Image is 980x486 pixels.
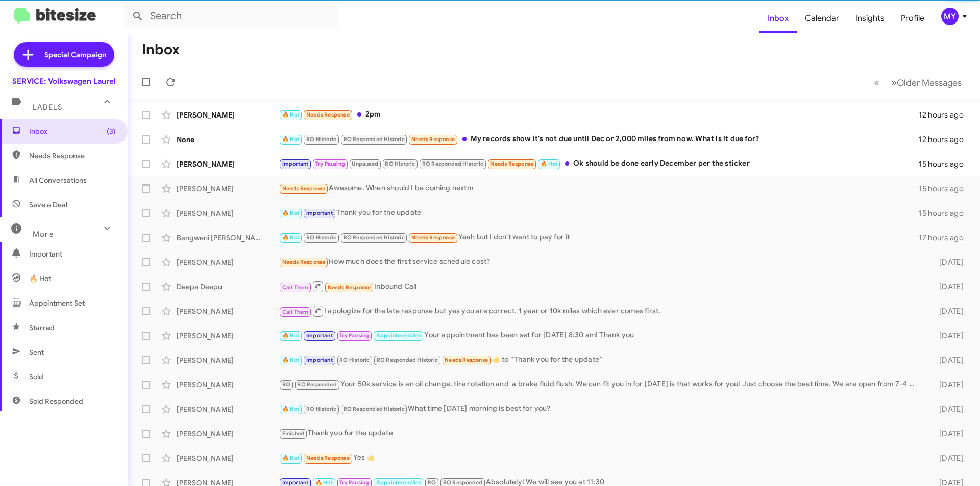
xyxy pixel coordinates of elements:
h1: Inbox [142,41,180,58]
div: My records show it's not due until Dec or 2,000 miles from now. What is it due for? [279,133,919,145]
span: Call Them [282,284,309,291]
div: 15 hours ago [919,208,972,218]
a: Inbox [759,4,797,33]
span: Unpaused [352,160,378,167]
span: 🔥 Hot [282,234,300,241]
div: [DATE] [923,429,972,439]
div: SERVICE: Volkswagen Laurel [12,76,116,86]
span: Needs Response [411,136,455,143]
div: [PERSON_NAME] [177,306,279,316]
a: Profile [893,4,933,33]
span: Calendar [797,4,847,33]
span: Important [282,160,309,167]
div: [DATE] [923,453,972,464]
span: Needs Response [328,284,371,291]
button: Next [885,72,968,93]
div: Ok should be done early December per the sticker [279,158,919,170]
span: Save a Deal [29,200,67,210]
span: 🔥 Hot [282,136,300,143]
div: Your 50k service is an oil change, tire rotation and a brake fluid flush. We can fit you in for [... [279,379,923,390]
div: Yeah but I don't want to pay for it [279,232,919,243]
div: Awesome. When should I be coming nextm [279,182,919,194]
span: All Conversations [29,175,87,186]
span: 🔥 Hot [315,479,333,486]
span: RO Responded Historic [422,160,483,167]
span: RO Responded [297,381,336,388]
span: Needs Response [306,111,350,118]
div: Deepa Deepu [177,282,279,292]
div: [DATE] [923,306,972,316]
span: 🔥 Hot [282,406,300,412]
span: Sold Responded [29,396,83,406]
span: RO Historic [306,136,336,143]
div: 2pm [279,109,919,121]
div: [PERSON_NAME] [177,159,279,169]
span: RO Historic [339,357,370,363]
div: ​👍​ to “ Thank you for the update ” [279,354,923,366]
div: 15 hours ago [919,159,972,169]
div: [DATE] [923,282,972,292]
div: [PERSON_NAME] [177,183,279,194]
span: Needs Response [490,160,533,167]
span: « [874,76,879,89]
span: 🔥 Hot [282,332,300,339]
span: Important [29,249,116,259]
div: Bangweni [PERSON_NAME] [177,233,279,243]
div: [PERSON_NAME] [177,355,279,365]
div: Thank you for the update [279,428,923,439]
span: Needs Response [411,234,455,241]
span: » [891,76,897,89]
div: None [177,134,279,145]
span: RO Responded Historic [344,136,405,143]
span: Sold [29,372,43,382]
div: 15 hours ago [919,183,972,194]
span: Special Campaign [44,50,106,60]
div: [DATE] [923,257,972,267]
div: Thank you for the update [279,207,919,219]
span: Try Pausing [339,479,369,486]
a: Insights [847,4,893,33]
span: 🔥 Hot [541,160,558,167]
span: RO [428,479,436,486]
span: 🔥 Hot [282,111,300,118]
div: [PERSON_NAME] [177,380,279,390]
span: RO Historic [306,406,336,412]
div: MY [941,8,959,25]
span: Needs Response [282,259,326,265]
span: Appointment Set [376,332,421,339]
div: 17 hours ago [919,233,972,243]
span: 🔥 Hot [282,210,300,216]
span: Finished [282,430,305,437]
span: 🔥 Hot [282,357,300,363]
span: RO Responded [443,479,482,486]
span: Needs Response [306,455,350,461]
span: RO [282,381,290,388]
span: More [33,229,54,239]
span: Important [306,210,333,216]
span: Older Messages [897,77,962,88]
div: [PERSON_NAME] [177,429,279,439]
span: Important [282,479,309,486]
nav: Page navigation example [868,72,968,93]
input: Search [124,4,338,29]
div: How much does the first service schedule cost? [279,256,923,268]
span: (3) [107,126,116,136]
span: Try Pausing [315,160,345,167]
div: 12 hours ago [919,134,972,145]
span: RO Historic [385,160,415,167]
div: [PERSON_NAME] [177,453,279,464]
span: 🔥 Hot [282,455,300,461]
div: I apologize for the late response but yes you are correct. 1 year or 10k miles which ever comes f... [279,305,923,317]
span: RO Responded Historic [344,406,405,412]
span: Needs Response [29,151,116,161]
span: Sent [29,347,44,357]
div: [DATE] [923,404,972,414]
span: RO Historic [306,234,336,241]
span: Appointment Set [376,479,421,486]
div: What time [DATE] morning is best for you? [279,403,923,415]
a: Special Campaign [14,42,114,67]
div: Your appointment has been set for [DATE] 8:30 am! Thank you [279,330,923,341]
div: [DATE] [923,331,972,341]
